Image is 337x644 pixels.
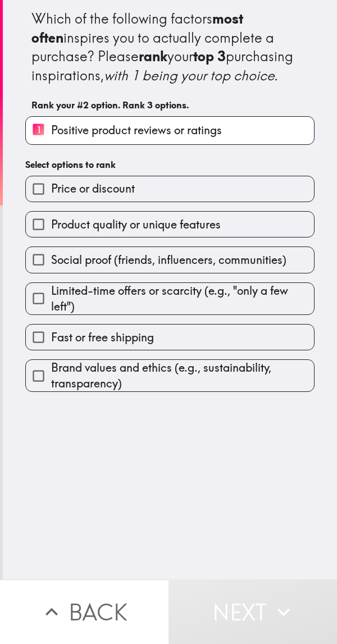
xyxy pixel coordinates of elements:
[26,247,314,272] button: Social proof (friends, influencers, communities)
[26,176,314,202] button: Price or discount
[26,283,314,314] button: Limited-time offers or scarcity (e.g., "only a few left")
[31,10,247,46] b: most often
[31,99,308,111] h6: Rank your #2 option. Rank 3 options.
[51,330,154,345] span: Fast or free shipping
[51,283,314,314] span: Limited-time offers or scarcity (e.g., "only a few left")
[193,48,226,65] b: top 3
[26,325,314,350] button: Fast or free shipping
[31,10,308,85] div: Which of the following factors inspires you to actually complete a purchase? Please your purchasi...
[104,67,278,84] i: with 1 being your top choice.
[168,579,337,644] button: Next
[25,158,315,171] h6: Select options to rank
[51,181,135,197] span: Price or discount
[51,122,222,138] span: Positive product reviews or ratings
[51,360,314,391] span: Brand values and ethics (e.g., sustainability, transparency)
[26,212,314,237] button: Product quality or unique features
[51,217,221,232] span: Product quality or unique features
[26,360,314,391] button: Brand values and ethics (e.g., sustainability, transparency)
[139,48,167,65] b: rank
[26,117,314,144] button: 1Positive product reviews or ratings
[51,252,286,268] span: Social proof (friends, influencers, communities)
